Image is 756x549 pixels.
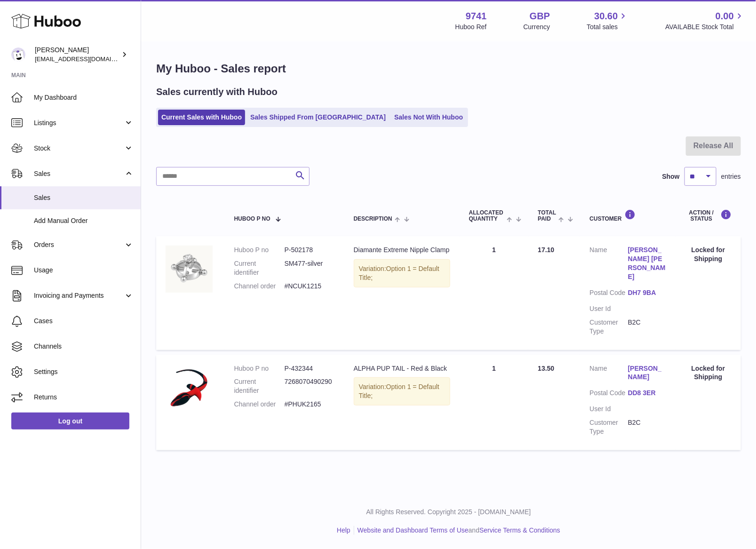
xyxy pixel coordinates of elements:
[285,259,335,277] dd: SM477-silver
[354,246,450,255] div: Diamante Extreme Nipple Clamp
[460,355,529,450] td: 1
[285,377,335,395] dd: 7268070490290
[589,389,628,400] dt: Postal Code
[166,246,213,293] img: SM477_1.jpg
[587,10,629,32] a: 30.60 Total sales
[34,144,124,153] span: Stock
[11,48,25,62] img: ajcmarketingltd@gmail.com
[589,364,628,384] dt: Name
[149,508,748,517] p: All Rights Reserved. Copyright 2025 - [DOMAIN_NAME]
[354,216,392,222] span: Description
[34,240,124,249] span: Orders
[34,266,134,275] span: Usage
[285,400,335,409] dd: #PHUK2165
[34,367,134,376] span: Settings
[594,10,618,23] span: 30.60
[589,405,628,414] dt: User Id
[538,365,554,372] span: 13.50
[11,413,129,430] a: Log out
[685,246,732,263] div: Locked for Shipping
[628,288,666,297] a: DH7 9BA
[354,526,560,535] li: and
[285,282,335,291] dd: #NCUK1215
[628,318,666,336] dd: B2C
[685,209,732,222] div: Action / Status
[359,265,439,281] span: Option 1 = Default Title;
[479,526,560,534] a: Service Terms & Conditions
[234,282,285,291] dt: Channel order
[337,526,350,534] a: Help
[34,291,124,300] span: Invoicing and Payments
[156,86,278,98] h2: Sales currently with Huboo
[721,172,741,181] span: entries
[538,246,554,254] span: 17.10
[166,364,213,411] img: HTB1GGW0dW1s3KVjSZFAq6x_ZXXay.jpg
[34,193,134,202] span: Sales
[589,318,628,336] dt: Customer Type
[685,364,732,382] div: Locked for Shipping
[589,418,628,436] dt: Customer Type
[716,10,734,23] span: 0.00
[455,23,487,32] div: Huboo Ref
[469,210,504,222] span: ALLOCATED Quantity
[524,23,550,32] div: Currency
[460,236,529,350] td: 1
[234,400,285,409] dt: Channel order
[589,304,628,313] dt: User Id
[665,23,745,32] span: AVAILABLE Stock Total
[391,110,466,125] a: Sales Not With Huboo
[234,246,285,255] dt: Huboo P no
[466,10,487,23] strong: 9741
[34,216,134,225] span: Add Manual Order
[234,259,285,277] dt: Current identifier
[234,377,285,395] dt: Current identifier
[662,172,680,181] label: Show
[530,10,550,23] strong: GBP
[285,246,335,255] dd: P-502178
[247,110,389,125] a: Sales Shipped From [GEOGRAPHIC_DATA]
[156,61,741,76] h1: My Huboo - Sales report
[628,418,666,436] dd: B2C
[34,317,134,326] span: Cases
[354,259,450,287] div: Variation:
[589,209,666,222] div: Customer
[35,46,119,64] div: [PERSON_NAME]
[285,364,335,373] dd: P-432344
[538,210,556,222] span: Total paid
[589,288,628,300] dt: Postal Code
[35,55,138,63] span: [EMAIL_ADDRESS][DOMAIN_NAME]
[354,377,450,406] div: Variation:
[628,389,666,398] a: DD8 3ER
[234,364,285,373] dt: Huboo P no
[34,342,134,351] span: Channels
[628,246,666,281] a: [PERSON_NAME] [PERSON_NAME]
[158,110,245,125] a: Current Sales with Huboo
[234,216,271,222] span: Huboo P no
[665,10,745,32] a: 0.00 AVAILABLE Stock Total
[359,383,439,399] span: Option 1 = Default Title;
[34,169,124,178] span: Sales
[628,364,666,382] a: [PERSON_NAME]
[358,526,469,534] a: Website and Dashboard Terms of Use
[587,23,629,32] span: Total sales
[589,246,628,284] dt: Name
[34,93,134,102] span: My Dashboard
[34,393,134,402] span: Returns
[34,119,124,127] span: Listings
[354,364,450,373] div: ALPHA PUP TAIL - Red & Black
